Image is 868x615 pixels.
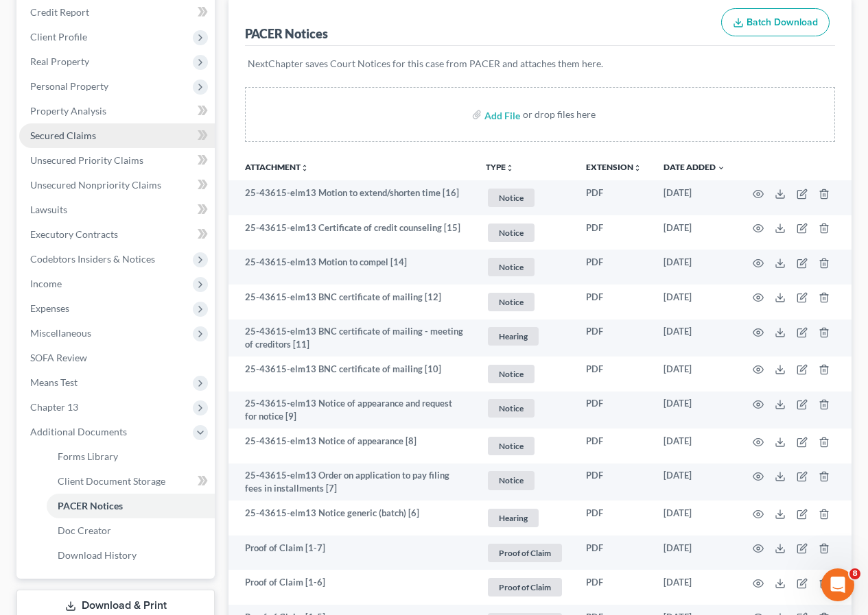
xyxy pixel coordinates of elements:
[47,469,215,494] a: Client Document Storage
[586,162,642,172] a: Extensionunfold_more
[301,164,309,172] i: unfold_more
[58,549,137,561] span: Download History
[30,204,67,215] span: Lawsuits
[653,319,736,357] td: [DATE]
[486,397,564,420] a: Notice
[58,475,165,487] span: Client Document Storage
[30,6,89,18] span: Credit Report
[47,494,215,518] a: PACER Notices
[575,570,653,605] td: PDF
[486,186,564,209] a: Notice
[664,162,725,172] a: Date Added expand_more
[19,197,215,222] a: Lawsuits
[30,327,91,339] span: Miscellaneous
[486,469,564,492] a: Notice
[575,535,653,570] td: PDF
[19,222,215,247] a: Executory Contracts
[228,391,475,429] td: 25-43615-elm13 Notice of appearance and request for notice [9]
[30,401,78,413] span: Chapter 13
[486,363,564,385] a: Notice
[575,319,653,357] td: PDF
[488,293,535,311] span: Notice
[486,325,564,348] a: Hearing
[653,570,736,605] td: [DATE]
[30,154,143,166] span: Unsecured Priority Claims
[747,16,818,28] span: Batch Download
[47,518,215,543] a: Doc Creator
[488,258,535,276] span: Notice
[30,302,69,314] span: Expenses
[228,570,475,605] td: Proof of Claim [1-6]
[653,180,736,215] td: [DATE]
[228,535,475,570] td: Proof of Claim [1-7]
[58,500,123,511] span: PACER Notices
[248,57,832,71] p: NextChapter saves Court Notices for this case from PACER and attaches them here.
[653,429,736,463] td: [DATE]
[488,509,539,527] span: Hearing
[47,444,215,469] a: Forms Library
[488,399,535,418] span: Notice
[30,228,118,240] span: Executory Contracts
[30,80,108,92] span: Personal Property
[717,164,725,172] i: expand_more
[486,542,564,564] a: Proof of Claim
[653,250,736,285] td: [DATE]
[575,429,653,463] td: PDF
[653,357,736,391] td: [DATE]
[653,391,736,429] td: [DATE]
[58,450,118,462] span: Forms Library
[486,435,564,457] a: Notice
[486,221,564,244] a: Notice
[19,173,215,197] a: Unsecured Nonpriority Claims
[228,285,475,319] td: 25-43615-elm13 BNC certificate of mailing [12]
[19,148,215,173] a: Unsecured Priority Claims
[30,278,62,289] span: Income
[488,224,535,242] span: Notice
[30,352,87,363] span: SOFA Review
[30,426,127,437] span: Additional Documents
[245,25,328,42] div: PACER Notices
[575,501,653,535] td: PDF
[488,471,535,490] span: Notice
[523,108,596,121] div: or drop files here
[486,291,564,313] a: Notice
[488,327,539,346] span: Hearing
[30,56,89,67] span: Real Property
[575,250,653,285] td: PDF
[58,524,111,536] span: Doc Creator
[488,578,562,596] span: Proof of Claim
[721,8,830,37] button: Batch Download
[575,391,653,429] td: PDF
[228,215,475,250] td: 25-43615-elm13 Certificate of credit counseling [15]
[228,357,475,391] td: 25-43615-elm13 BNC certificate of mailing [10]
[19,346,215,370] a: SOFA Review
[245,162,309,172] a: Attachmentunfold_more
[653,463,736,501] td: [DATE]
[30,31,87,43] span: Client Profile
[228,180,475,215] td: 25-43615-elm13 Motion to extend/shorten time [16]
[488,437,535,455] span: Notice
[19,99,215,123] a: Property Analysis
[486,163,514,172] button: TYPEunfold_more
[633,164,642,172] i: unfold_more
[47,543,215,568] a: Download History
[575,285,653,319] td: PDF
[228,319,475,357] td: 25-43615-elm13 BNC certificate of mailing - meeting of creditors [11]
[228,501,475,535] td: 25-43615-elm13 Notice generic (batch) [6]
[653,215,736,250] td: [DATE]
[653,285,736,319] td: [DATE]
[821,568,854,601] iframe: Intercom live chat
[653,535,736,570] td: [DATE]
[228,463,475,501] td: 25-43615-elm13 Order on application to pay filing fees in installments [7]
[228,429,475,463] td: 25-43615-elm13 Notice of appearance [8]
[486,256,564,278] a: Notice
[30,376,78,388] span: Means Test
[488,189,535,207] span: Notice
[486,576,564,599] a: Proof of Claim
[575,180,653,215] td: PDF
[30,130,96,141] span: Secured Claims
[575,215,653,250] td: PDF
[575,463,653,501] td: PDF
[575,357,653,391] td: PDF
[849,568,860,579] span: 8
